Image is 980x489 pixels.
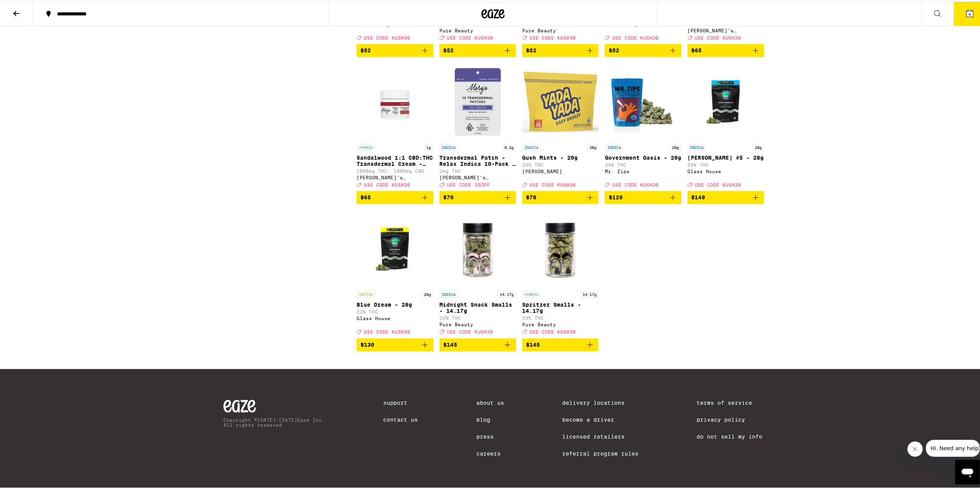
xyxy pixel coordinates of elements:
[357,189,433,202] button: Add to bag
[529,33,576,38] span: USE CODE KUSH30
[687,161,764,166] p: 24% THC
[687,167,764,172] div: Glass House
[522,337,599,350] button: Add to bag
[522,289,541,296] p: HYBRID
[357,62,433,139] img: Mary's Medicinals - Sandalwood 1:1 CBD:THC Transdermal Cream - 1000mg
[447,328,493,333] span: USE CODE KUSH30
[522,62,599,139] img: Yada Yada - Gush Mints - 20g
[968,10,971,15] span: 4
[562,415,638,421] a: Become a Driver
[522,314,599,319] p: 33% THC
[364,328,410,333] span: USE CODE KUSH30
[687,142,706,149] p: INDICA
[357,62,433,189] a: Open page for Sandalwood 1:1 CBD:THC Transdermal Cream - 1000mg from Mary's Medicinals
[476,415,504,421] a: Blog
[443,340,457,346] span: $145
[612,33,658,38] span: USE CODE KUSH30
[439,167,516,172] p: 2mg THC
[522,142,541,149] p: INDICA
[529,180,576,185] span: USE CODE KUSH30
[443,46,454,52] span: $52
[605,62,681,189] a: Open page for Government Oasis - 28g from Mr. Zips
[383,415,418,421] a: Contact Us
[562,398,638,404] a: Delivery Locations
[955,458,980,483] iframe: Button to launch messaging window
[447,33,493,38] span: USE CODE KUSH30
[687,153,764,159] p: [PERSON_NAME] #5 - 28g
[580,289,598,296] p: 14.17g
[587,142,598,149] p: 20g
[360,46,371,52] span: $52
[439,289,458,296] p: INDICA
[605,142,623,149] p: INDICA
[522,209,599,336] a: Open page for Spritzer Smalls - 14.17g from Pure Beauty
[522,320,599,325] div: Pure Beauty
[522,189,599,202] button: Add to bag
[522,27,599,32] div: Pure Beauty
[439,300,516,312] p: Midnight Snack Smalls - 14.17g
[422,289,433,296] p: 28g
[364,180,410,185] span: USE CODE KUSH30
[357,314,433,319] div: Glass House
[907,440,923,455] iframe: Close message
[439,142,458,149] p: INDICA
[498,289,516,296] p: 14.17g
[383,398,418,404] a: Support
[357,167,433,172] p: 1000mg THC: 1000mg CBD
[439,209,516,285] img: Pure Beauty - Midnight Snack Smalls - 14.17g
[697,432,762,438] a: Do Not Sell My Info
[476,398,504,404] a: About Us
[439,314,516,319] p: 33% THC
[562,449,638,455] a: Referral Program Rules
[691,46,702,52] span: $65
[357,209,433,336] a: Open page for Blue Dream - 28g from Glass House
[687,27,764,32] div: [PERSON_NAME]'s Medicinals
[522,167,599,172] div: [PERSON_NAME]
[605,167,681,172] div: Mr. Zips
[687,189,764,202] button: Add to bag
[439,62,516,139] img: Mary's Medicinals - Transdermal Patch - Relax Indica 10-Pack - 200mg
[357,300,433,306] p: Blue Dream - 28g
[687,42,764,55] button: Add to bag
[357,209,433,285] img: Glass House - Blue Dream - 28g
[447,180,490,185] span: USE CODE 35OFF
[605,62,681,139] img: Mr. Zips - Government Oasis - 28g
[424,142,433,149] p: 1g
[526,340,540,346] span: $145
[357,42,433,55] button: Add to bag
[526,46,536,52] span: $52
[522,209,599,285] img: Pure Beauty - Spritzer Smalls - 14.17g
[439,42,516,55] button: Add to bag
[695,180,741,185] span: USE CODE KUSH30
[223,416,325,426] p: Copyright © [DATE]-[DATE] Eaze Inc. All rights reserved.
[526,193,536,199] span: $78
[697,398,762,404] a: Terms of Service
[691,193,705,199] span: $149
[522,153,599,159] p: Gush Mints - 20g
[608,46,619,52] span: $52
[695,33,741,38] span: USE CODE KUSH30
[439,153,516,165] p: Transdermal Patch - Relax Indica 10-Pack - 200mg
[605,153,681,159] p: Government Oasis - 28g
[522,42,599,55] button: Add to bag
[439,320,516,325] div: Pure Beauty
[439,62,516,189] a: Open page for Transdermal Patch - Relax Indica 10-Pack - 200mg from Mary's Medicinals
[670,142,681,149] p: 28g
[357,174,433,179] div: [PERSON_NAME]'s Medicinals
[687,62,764,189] a: Open page for Donny Burger #5 - 28g from Glass House
[522,300,599,312] p: Spritzer Smalls - 14.17g
[439,189,516,202] button: Add to bag
[608,193,622,199] span: $120
[357,142,375,149] p: HYBRID
[926,438,980,455] iframe: Message from company
[439,174,516,179] div: [PERSON_NAME]'s Medicinals
[476,449,504,455] a: Careers
[502,142,516,149] p: 0.2g
[522,62,599,189] a: Open page for Gush Mints - 20g from Yada Yada
[357,337,433,350] button: Add to bag
[360,340,374,346] span: $130
[357,153,433,165] p: Sandalwood 1:1 CBD:THC Transdermal Cream - 1000mg
[529,328,576,333] span: USE CODE KUSH30
[476,432,504,438] a: Press
[357,308,433,313] p: 22% THC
